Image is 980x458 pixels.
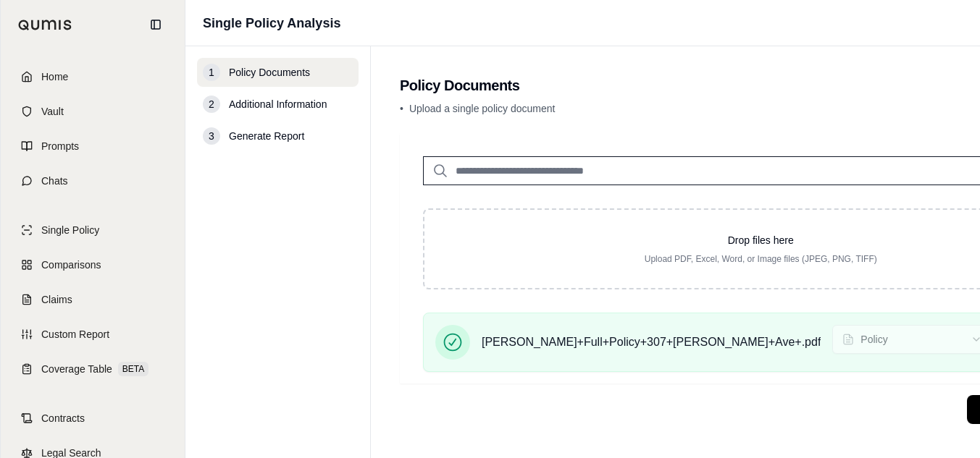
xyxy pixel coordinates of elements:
[9,318,176,350] a: Custom Report
[203,64,220,81] div: 1
[41,411,85,425] span: Contracts
[9,130,176,162] a: Prompts
[41,174,68,188] span: Chats
[400,103,403,114] span: •
[41,104,64,119] span: Vault
[203,127,220,145] div: 3
[41,223,99,237] span: Single Policy
[18,20,72,30] img: Qumis Logo
[9,284,176,315] a: Claims
[41,139,79,153] span: Prompts
[9,96,176,127] a: Vault
[229,129,304,143] span: Generate Report
[229,97,327,111] span: Additional Information
[229,65,310,80] span: Policy Documents
[203,13,340,33] h1: Single Policy Analysis
[9,214,176,246] a: Single Policy
[9,165,176,197] a: Chats
[9,61,176,93] a: Home
[41,327,109,342] span: Custom Report
[41,69,68,84] span: Home
[9,402,176,434] a: Contracts
[409,103,556,114] span: Upload a single policy document
[144,13,167,36] button: Collapse sidebar
[9,353,176,385] a: Coverage TableBETA
[41,258,101,272] span: Comparisons
[482,334,821,351] span: [PERSON_NAME]+Full+Policy+307+[PERSON_NAME]+Ave+.pdf
[41,292,72,307] span: Claims
[203,96,220,113] div: 2
[41,362,112,376] span: Coverage Table
[118,362,148,376] span: BETA
[9,249,176,281] a: Comparisons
